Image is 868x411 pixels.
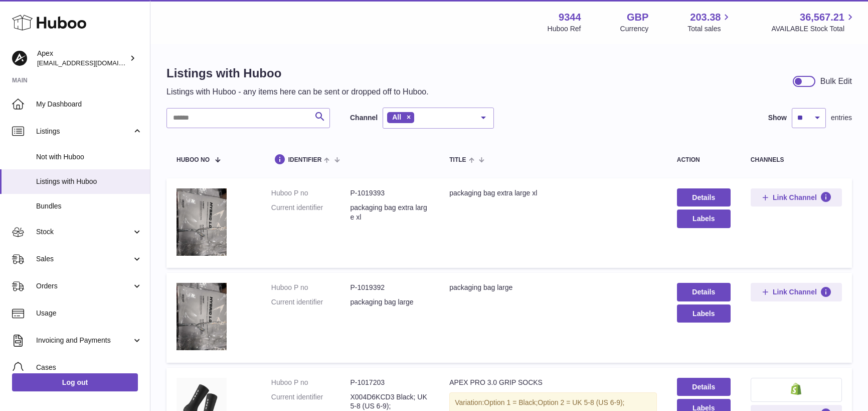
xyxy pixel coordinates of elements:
[751,283,842,301] button: Link Channel
[36,363,142,372] span: Cases
[350,378,429,387] dd: P-1017203
[449,283,657,292] div: packaging bag large
[350,297,429,307] dd: packaging bag large
[36,227,132,237] span: Stock
[36,99,142,109] span: My Dashboard
[37,49,127,68] div: Apex
[271,203,351,222] dt: Current identifier
[36,152,142,162] span: Not with Huboo
[449,378,657,387] div: APEX PRO 3.0 GRIP SOCKS
[677,304,731,323] button: Labels
[677,378,731,396] a: Details
[690,11,721,24] span: 203.38
[620,24,649,34] div: Currency
[548,24,581,34] div: Huboo Ref
[36,281,132,291] span: Orders
[166,65,429,81] h1: Listings with Huboo
[559,11,581,24] strong: 9344
[36,177,142,186] span: Listings with Huboo
[271,188,351,198] dt: Huboo P no
[36,201,142,211] span: Bundles
[12,373,138,391] a: Log out
[831,113,852,123] span: entries
[773,193,817,202] span: Link Channel
[751,157,842,163] div: channels
[820,76,852,87] div: Bulk Edit
[350,113,378,123] label: Channel
[771,24,856,34] span: AVAILABLE Stock Total
[36,127,132,136] span: Listings
[177,188,227,255] img: packaging bag extra large xl
[36,254,132,264] span: Sales
[791,383,801,395] img: shopify-small.png
[12,51,27,66] img: internalAdmin-9344@internal.huboo.com
[37,59,147,67] span: [EMAIL_ADDRESS][DOMAIN_NAME]
[271,297,351,307] dt: Current identifier
[177,157,210,163] span: Huboo no
[800,11,844,24] span: 36,567.21
[166,86,429,97] p: Listings with Huboo - any items here can be sent or dropped off to Huboo.
[538,398,624,406] span: Option 2 = UK 5-8 (US 6-9);
[677,188,731,207] a: Details
[288,157,322,163] span: identifier
[627,11,648,24] strong: GBP
[350,188,429,198] dd: P-1019393
[271,378,351,387] dt: Huboo P no
[36,309,142,318] span: Usage
[484,398,538,406] span: Option 1 = Black;
[449,188,657,198] div: packaging bag extra large xl
[771,11,856,34] a: 36,567.21 AVAILABLE Stock Total
[751,188,842,207] button: Link Channel
[392,113,401,121] span: All
[36,336,132,345] span: Invoicing and Payments
[350,203,429,222] dd: packaging bag extra large xl
[768,113,787,123] label: Show
[449,157,466,163] span: title
[350,283,429,292] dd: P-1019392
[773,287,817,296] span: Link Channel
[271,283,351,292] dt: Huboo P no
[677,283,731,301] a: Details
[677,210,731,228] button: Labels
[687,11,732,34] a: 203.38 Total sales
[687,24,732,34] span: Total sales
[177,283,227,350] img: packaging bag large
[677,157,731,163] div: action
